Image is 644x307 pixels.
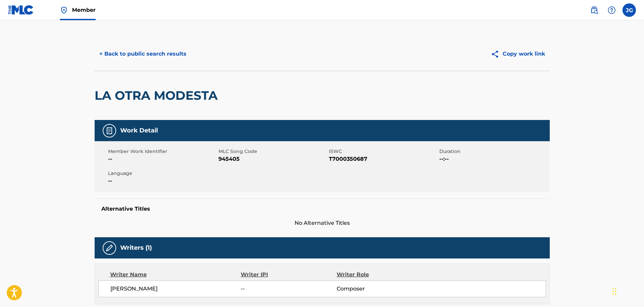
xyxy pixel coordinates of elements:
iframe: Resource Center [625,202,644,256]
h5: Alternative Titles [101,206,543,212]
span: Member Work Identifier [108,148,217,155]
span: Member [72,6,96,14]
button: Copy work link [486,45,550,62]
span: -- [108,177,217,185]
span: ISWC [329,148,438,155]
div: Drag [612,281,616,302]
a: Public Search [587,3,601,17]
div: Writer IPI [241,271,337,279]
span: Composer [337,285,424,293]
span: Duration [439,148,548,155]
div: User Menu [622,3,636,17]
h5: Writers (1) [120,244,152,252]
iframe: Chat Widget [610,275,644,307]
h2: LA OTRA MODESTA [95,88,221,103]
span: MLC Song Code [218,148,327,155]
img: Top Rightsholder [60,6,68,14]
div: Writer Role [337,271,424,279]
img: Writers [105,244,113,252]
span: 945405 [218,155,327,163]
div: Writer Name [110,271,241,279]
img: help [608,6,616,14]
span: [PERSON_NAME] [110,285,241,293]
span: T7000350687 [329,155,438,163]
img: Copy work link [491,50,503,58]
img: search [590,6,598,14]
span: Language [108,170,217,177]
h5: Work Detail [120,127,158,134]
span: No Alternative Titles [95,219,550,227]
span: --:-- [439,155,548,163]
img: Work Detail [105,127,113,135]
img: MLC Logo [8,5,34,15]
button: < Back to public search results [95,45,191,62]
div: Help [605,3,618,17]
span: -- [108,155,217,163]
span: -- [241,285,336,293]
